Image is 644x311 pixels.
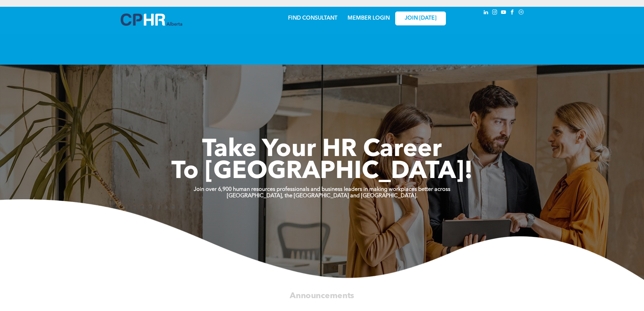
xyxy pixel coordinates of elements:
strong: [GEOGRAPHIC_DATA], the [GEOGRAPHIC_DATA] and [GEOGRAPHIC_DATA]. [227,193,418,199]
span: JOIN [DATE] [405,15,436,22]
a: instagram [491,8,499,18]
img: A blue and white logo for cp alberta [121,14,182,26]
a: youtube [500,8,507,18]
a: MEMBER LOGIN [348,16,390,21]
a: JOIN [DATE] [395,12,446,25]
span: To [GEOGRAPHIC_DATA]! [171,160,473,184]
span: Announcements [290,292,354,300]
span: Take Your HR Career [202,138,442,162]
strong: Join over 6,900 human resources professionals and business leaders in making workplaces better ac... [194,187,450,192]
a: FIND CONSULTANT [288,16,337,21]
a: facebook [509,8,516,18]
a: Social network [518,8,525,18]
a: linkedin [482,8,490,18]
